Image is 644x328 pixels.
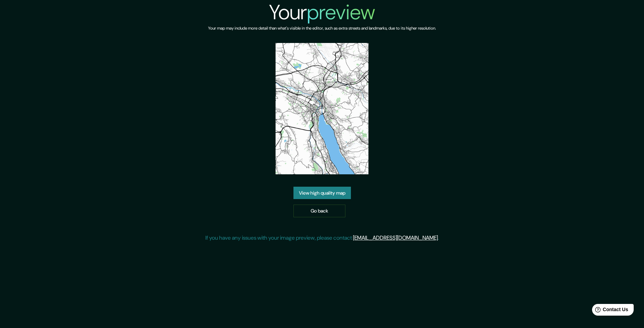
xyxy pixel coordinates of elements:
a: Go back [293,205,345,217]
a: View high quality map [293,187,351,199]
p: If you have any issues with your image preview, please contact . [205,234,439,242]
h6: Your map may include more detail than what's visible in the editor, such as extra streets and lan... [208,25,436,32]
iframe: Help widget launcher [583,301,636,320]
a: [EMAIL_ADDRESS][DOMAIN_NAME] [353,234,438,241]
img: created-map-preview [276,43,368,174]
